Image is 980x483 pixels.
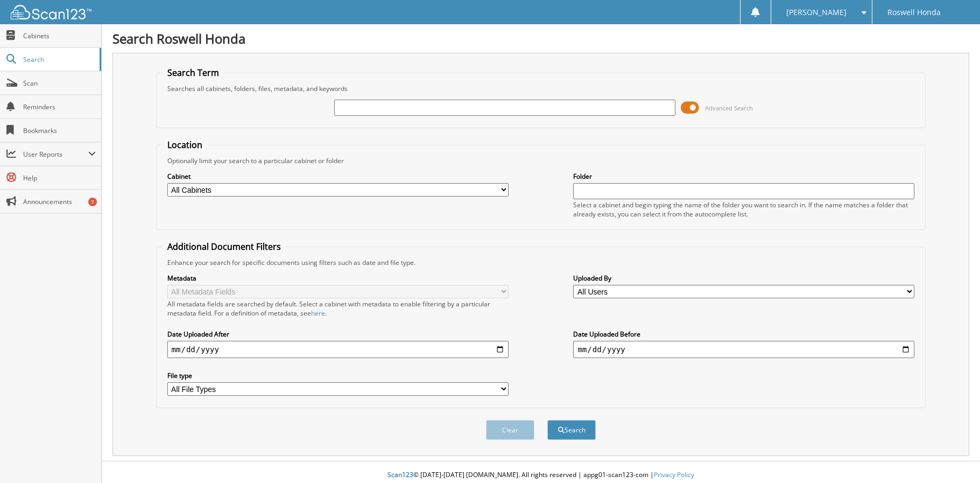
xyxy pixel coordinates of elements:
span: Help [23,173,96,183]
button: Clear [486,420,534,440]
span: User Reports [23,150,88,159]
legend: Search Term [162,67,224,79]
img: scan123-logo-white.svg [11,5,91,19]
label: Folder [573,172,914,181]
legend: Additional Document Filters [162,241,286,253]
span: Scan123 [387,470,413,479]
span: Roswell Honda [887,9,941,16]
a: here [311,309,325,318]
label: Uploaded By [573,274,914,283]
span: Announcements [23,197,96,206]
span: [PERSON_NAME] [786,9,847,16]
h1: Search Roswell Honda [112,30,969,47]
button: Search [547,420,596,440]
legend: Location [162,139,208,151]
span: Reminders [23,102,96,111]
input: start [167,341,509,358]
span: Scan [23,79,96,88]
input: end [573,341,914,358]
div: Searches all cabinets, folders, files, metadata, and keywords [162,84,920,93]
span: Cabinets [23,31,96,40]
label: Cabinet [167,172,509,181]
div: Optionally limit your search to a particular cabinet or folder [162,156,920,165]
div: All metadata fields are searched by default. Select a cabinet with metadata to enable filtering b... [167,299,509,318]
div: Enhance your search for specific documents using filters such as date and file type. [162,258,920,267]
label: Metadata [167,274,509,283]
div: 7 [88,198,97,206]
label: Date Uploaded After [167,330,509,339]
div: Select a cabinet and begin typing the name of the folder you want to search in. If the name match... [573,200,914,219]
span: Search [23,55,94,64]
label: Date Uploaded Before [573,330,914,339]
label: File type [167,371,509,380]
span: Advanced Search [705,104,753,112]
a: Privacy Policy [654,470,694,479]
span: Bookmarks [23,126,96,135]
